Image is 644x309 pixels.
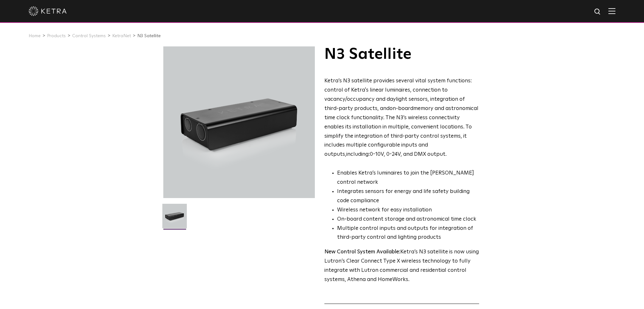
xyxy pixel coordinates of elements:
img: search icon [594,8,602,16]
a: Control Systems [72,34,106,38]
p: Ketra’s N3 satellite provides several vital system functions: control of Ketra's linear luminaire... [324,77,479,159]
g: on-board [390,106,413,111]
li: Enables Ketra’s luminaires to join the [PERSON_NAME] control network [337,169,479,187]
p: Ketra’s N3 satellite is now using Lutron’s Clear Connect Type X wireless technology to fully inte... [324,248,479,285]
li: Wireless network for easy installation [337,206,479,215]
img: Hamburger%20Nav.svg [608,8,615,14]
img: N3-Controller-2021-Web-Square [162,204,187,233]
g: including: [346,152,370,157]
a: N3 Satellite [137,34,161,38]
a: Products [47,34,66,38]
img: ketra-logo-2019-white [29,6,67,16]
a: Home [29,34,41,38]
a: KetraNet [112,34,131,38]
li: Multiple control inputs and outputs for integration of third-party control and lighting products [337,224,479,243]
h1: N3 Satellite [324,46,479,62]
li: Integrates sensors for energy and life safety building code compliance [337,187,479,206]
strong: New Control System Available: [324,249,400,255]
li: On-board content storage and astronomical time clock [337,215,479,224]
